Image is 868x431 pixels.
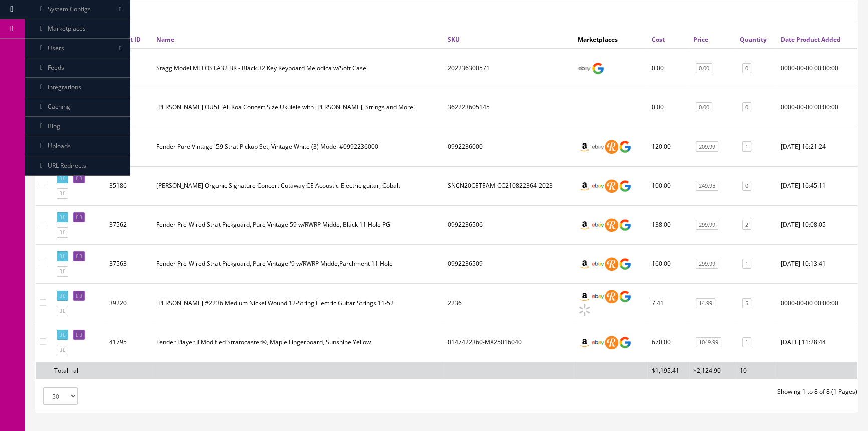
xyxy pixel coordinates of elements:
td: 2024-03-12 10:13:41 [777,244,857,283]
td: 35186 [105,166,152,205]
img: reverb [605,290,618,303]
img: reverb [605,179,618,193]
img: ebay [591,179,605,193]
a: Name [156,35,174,44]
td: 0000-00-00 00:00:00 [777,283,857,323]
a: Date Product Added [781,35,841,44]
img: amazon [578,290,591,303]
img: google_shopping [618,257,632,271]
img: amazon [578,179,591,193]
td: 10 [736,362,777,379]
a: 14.99 [696,298,715,309]
td: Fender Pre-Wired Strat Pickguard, Pure Vintage 59 w/RWRP Midde, Black 11 Hole PG [152,205,444,244]
a: URL Redirects [25,156,130,176]
img: amazon [578,140,591,154]
td: $1,195.41 [647,362,689,379]
td: Total - all [50,362,105,379]
td: 0992236506 [444,205,574,244]
a: 1049.99 [696,337,721,348]
a: 5 [742,298,751,309]
td: 2024-03-12 10:08:05 [777,205,857,244]
img: reverb [605,257,618,271]
a: 0 [742,181,751,191]
td: 120.00 [647,127,689,166]
td: SNCN20CETEAM-CC210822364-2023 [444,166,574,205]
img: google_shopping [618,140,632,154]
img: ebay [578,62,591,75]
img: ebay [591,257,605,271]
td: 0.00 [647,88,689,127]
a: 209.99 [696,141,718,152]
td: Fender Pure Vintage '59 Strat Pickup Set, Vintage White (3) Model #0992236000 [152,127,444,166]
img: ebay [591,290,605,303]
td: 100.00 [647,166,689,205]
a: 249.95 [696,181,718,191]
td: 7.41 [647,283,689,323]
img: amazon [578,218,591,232]
td: Fender Player II Modified Stratocaster®, Maple Fingerboard, Sunshine Yellow [152,323,444,362]
td: 138.00 [647,205,689,244]
td: 670.00 [647,323,689,362]
img: reverb [605,218,618,232]
a: Caching [25,97,130,117]
td: 0000-00-00 00:00:00 [777,49,857,88]
td: $2,124.90 [689,362,736,379]
img: ebay [591,218,605,232]
td: 2236 [444,283,574,323]
a: 1 [742,259,751,269]
th: Marketplaces [574,30,647,48]
td: 160.00 [647,244,689,283]
td: 2022-03-21 16:21:24 [777,127,857,166]
a: 0 [742,63,751,74]
td: 202236300571 [444,49,574,88]
td: Breedlove Organic Signature Concert Cutaway CE Acoustic-Electric guitar, Cobalt [152,166,444,205]
a: Quantity [740,35,767,44]
td: 0147422360-MX25016040 [444,323,574,362]
a: Users [25,39,130,58]
a: Uploads [25,136,130,156]
a: Price [693,35,708,44]
a: 299.99 [696,259,718,269]
a: 1 [742,141,751,152]
a: 1 [742,337,751,348]
td: Stagg Model MELOSTA32 BK - Black 32 Key Keyboard Melodica w/Soft Case [152,49,444,88]
td: 0000-00-00 00:00:00 [777,88,857,127]
a: 0 [742,102,751,113]
img: amazon [578,336,591,349]
img: google_shopping [618,290,632,303]
a: Marketplaces [25,19,130,39]
td: 0992236509 [444,244,574,283]
td: 39220 [105,283,152,323]
td: Ernie Ball #2236 Medium Nickel Wound 12-String Electric Guitar Strings 11-52 [152,283,444,323]
td: Fender Pre-Wired Strat Pickguard, Pure Vintage '9 w/RWRP Midde,Parchment 11 Hole [152,244,444,283]
img: reverb [605,140,618,154]
a: 2 [742,220,751,230]
img: google_shopping [618,218,632,232]
a: Cost [652,35,665,44]
td: 37562 [105,205,152,244]
td: 362223605145 [444,88,574,127]
img: amazon [578,257,591,271]
td: 37563 [105,244,152,283]
img: ebay [591,336,605,349]
a: Feeds [25,58,130,78]
td: 2025-03-20 11:28:44 [777,323,857,362]
td: Oscar Schmidt OU5E All Koa Concert Size Ukulele with Lanikai, Strings and More! [152,88,444,127]
a: 0.00 [696,63,712,74]
a: 0.00 [696,102,712,113]
td: 41795 [105,323,152,362]
a: Integrations [25,78,130,97]
img: google_shopping [591,62,605,75]
td: 0.00 [647,49,689,88]
td: 0992236000 [444,127,574,166]
a: SKU [448,35,460,44]
a: 299.99 [696,220,718,230]
div: Showing 1 to 8 of 8 (1 Pages) [447,387,865,396]
img: walmart [578,303,591,317]
img: reverb [605,336,618,349]
img: google_shopping [618,336,632,349]
img: ebay [591,140,605,154]
a: Blog [25,117,130,136]
img: google_shopping [618,179,632,193]
td: 2023-07-19 16:45:11 [777,166,857,205]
